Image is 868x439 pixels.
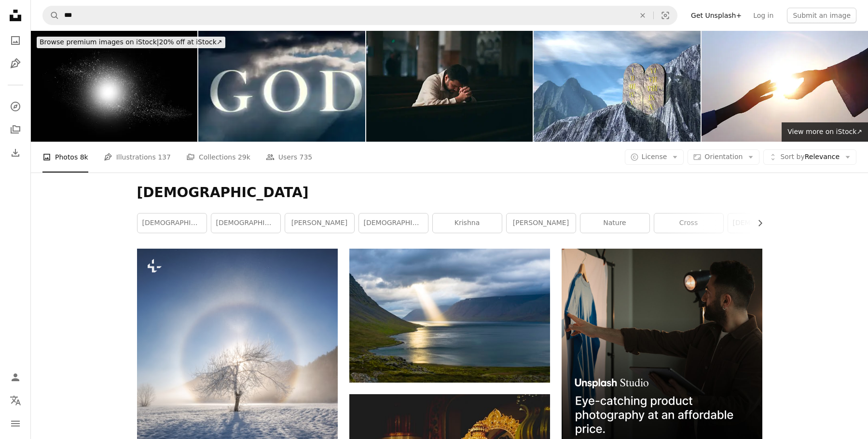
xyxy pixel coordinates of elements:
img: Ten Commandments [534,31,700,142]
span: License [642,153,667,160]
a: Explore [6,97,25,116]
h1: [DEMOGRAPHIC_DATA] [137,184,762,201]
a: Log in [747,8,779,23]
span: View more on iStock ↗ [787,128,862,135]
a: Illustrations 137 [104,142,171,173]
span: Relevance [780,152,840,162]
button: License [625,149,684,165]
span: 735 [300,152,313,162]
button: Language [6,391,25,410]
span: Sort by [780,153,804,160]
a: Download History [6,143,25,162]
a: [PERSON_NAME] [285,213,354,233]
a: [PERSON_NAME] [507,213,576,233]
a: [DEMOGRAPHIC_DATA] [359,213,428,233]
a: sun reflection on calm water near green mountains [349,311,550,320]
span: Orientation [704,153,743,160]
button: Visual search [654,6,677,25]
span: 137 [158,152,171,162]
button: Clear [632,6,653,25]
button: scroll list to the right [751,213,762,233]
span: 29k [238,152,250,162]
div: 20% off at iStock ↗ [37,37,225,48]
span: Browse premium images on iStock | [40,38,159,46]
a: Photos [6,31,25,50]
a: Get Unsplash+ [685,8,747,23]
a: Illustrations [6,54,25,73]
img: Glowing abstract lights in black background [31,31,197,142]
a: Log in / Sign up [6,368,25,387]
a: a tree in the middle of a snowy field [137,385,338,393]
a: krishna [433,213,502,233]
a: View more on iStock↗ [782,122,868,142]
form: Find visuals sitewide [42,6,677,25]
a: [DEMOGRAPHIC_DATA] [211,213,280,233]
button: Orientation [688,149,759,165]
img: Hand of salvation, Christian hand reaching out to the hand of Jesus Christ, bright sun silhouette [702,31,868,142]
a: nature [580,213,649,233]
a: Collections 29k [186,142,250,173]
a: Browse premium images on iStock|20% off at iStock↗ [31,31,231,54]
a: [DEMOGRAPHIC_DATA] [DEMOGRAPHIC_DATA] [138,213,207,233]
a: cross [654,213,723,233]
button: Sort byRelevance [763,149,856,165]
img: Young man sitting on the pews of the dark church, profile portrait in a religious interior [366,31,533,142]
button: Search Unsplash [43,6,59,25]
a: [DEMOGRAPHIC_DATA] [728,213,797,233]
a: Collections [6,120,25,139]
img: sun reflection on calm water near green mountains [349,249,550,383]
img: The faith in god [198,31,365,142]
a: Users 735 [266,142,312,173]
button: Submit an image [787,8,856,23]
button: Menu [6,414,25,433]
